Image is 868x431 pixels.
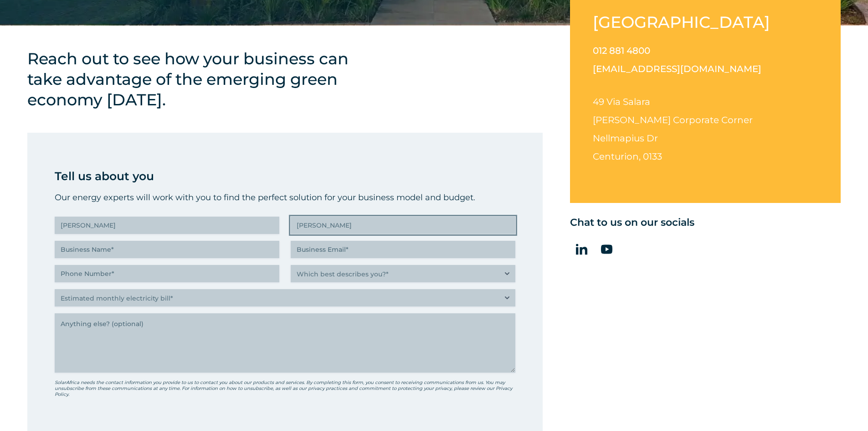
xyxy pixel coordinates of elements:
input: Surname* [291,217,515,234]
input: Business Name* [55,241,279,258]
input: Phone Number* [55,265,279,282]
input: First Name* [55,217,279,234]
h4: Reach out to see how your business can take advantage of the emerging green economy [DATE]. [27,48,369,110]
span: 49 Via Salara [593,96,650,107]
span: [PERSON_NAME] Corporate Corner [593,114,753,125]
p: Our energy experts will work with you to find the perfect solution for your business model and bu... [55,191,515,204]
h5: Chat to us on our socials [570,217,841,228]
span: Centurion, 0133 [593,151,662,162]
a: 012 881 4800 [593,45,650,56]
a: [EMAIL_ADDRESS][DOMAIN_NAME] [593,63,761,74]
p: Tell us about you [55,167,515,185]
h2: [GEOGRAPHIC_DATA] [593,12,777,32]
span: Nellmapius Dr [593,133,658,144]
p: SolarAfrica needs the contact information you provide to us to contact you about our products and... [55,379,515,397]
input: Business Email* [291,241,515,258]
